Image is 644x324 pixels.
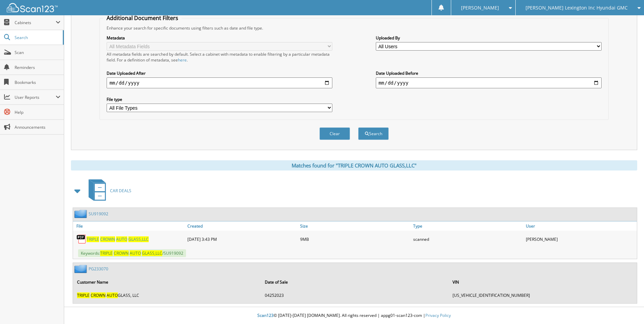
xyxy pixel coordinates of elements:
span: GLASS,LLC [128,236,149,242]
span: Reminders [15,65,60,70]
div: All metadata fields are searched by default. Select a cabinet with metadata to enable filtering b... [107,51,332,63]
a: User [524,221,637,231]
span: TRIPLE [87,236,99,242]
td: [US_VEHICLE_IDENTIFICATION_NUMBER] [449,290,636,301]
label: Metadata [107,35,332,41]
div: Enhance your search for specific documents using filters such as date and file type. [103,25,605,31]
a: here [178,57,187,63]
span: Bookmarks [15,79,60,85]
span: Keywords: /SU919092 [78,249,186,257]
label: Date Uploaded Before [376,70,602,76]
input: start [107,77,332,88]
img: folder2.png [74,265,89,273]
button: Search [358,127,389,140]
span: User Reports [15,94,56,100]
a: TRIPLE CROWN AUTO GLASS,LLC [87,236,149,242]
a: Privacy Policy [425,312,451,318]
a: File [73,221,186,231]
a: CAR DEALS [85,177,131,204]
span: Search [15,35,59,40]
th: VIN [449,275,636,289]
span: CAR DEALS [110,188,131,194]
span: Help [15,109,60,115]
label: Uploaded By [376,35,602,41]
a: SU919092 [89,211,108,217]
label: File type [107,96,332,102]
span: CROWN [114,250,129,256]
span: GLASS,LLC [142,250,162,256]
a: Size [298,221,411,231]
div: scanned [411,232,524,246]
span: Announcements [15,124,60,130]
span: [PERSON_NAME] Lexington Inc Hyundai GMC [526,6,628,10]
span: Scan123 [257,312,274,318]
iframe: Chat Widget [610,291,644,324]
span: AUTO [107,292,118,298]
td: GLASS, LLC [74,290,261,301]
th: Customer Name [74,275,261,289]
div: © [DATE]-[DATE] [DOMAIN_NAME]. All rights reserved | appg01-scan123-com | [64,307,644,324]
span: TRIPLE [100,250,113,256]
a: Created [186,221,298,231]
a: PG233070 [89,266,108,272]
div: [DATE] 3:43 PM [186,232,298,246]
img: scan123-logo-white.svg [7,3,58,12]
div: Matches found for "TRIPLE CROWN AUTO GLASS,LLC" [71,160,637,170]
a: Type [411,221,524,231]
span: AUTO [116,236,127,242]
button: Clear [319,127,350,140]
input: end [376,77,602,88]
span: Scan [15,50,60,55]
span: AUTO [130,250,141,256]
td: 04252023 [261,290,448,301]
legend: Additional Document Filters [103,14,182,22]
img: folder2.png [74,210,89,218]
div: [PERSON_NAME] [524,232,637,246]
span: TRIPLE [77,292,90,298]
img: PDF.png [76,234,87,244]
span: Cabinets [15,20,56,25]
div: 9MB [298,232,411,246]
span: [PERSON_NAME] [461,6,499,10]
th: Date of Sale [261,275,448,289]
span: CROWN [100,236,115,242]
span: CROWN [91,292,106,298]
label: Date Uploaded After [107,70,332,76]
